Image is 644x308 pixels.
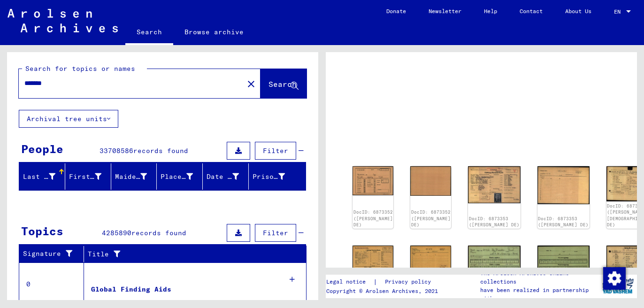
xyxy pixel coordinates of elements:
img: 001.jpg [468,246,520,278]
mat-header-cell: First Name [65,163,111,190]
img: 002.jpg [410,246,451,275]
div: Date of Birth [207,169,251,184]
mat-label: Search for topics or names [25,64,135,73]
a: Legal notice [326,277,373,287]
a: DocID: 6873352 ([PERSON_NAME] DE) [353,209,393,227]
span: Filter [263,229,288,237]
div: Maiden Name [115,172,147,182]
div: First Name [69,172,101,182]
div: Change consent [603,267,625,289]
mat-header-cell: Last Name [19,163,65,190]
mat-header-cell: Place of Birth [157,163,203,190]
span: records found [133,146,188,155]
a: DocID: 6873352 ([PERSON_NAME] DE) [411,209,451,227]
span: records found [131,229,186,237]
img: 002.jpg [537,166,590,204]
img: 002.jpg [537,246,590,278]
button: Search [261,69,307,98]
img: 001.jpg [468,166,520,204]
a: DocID: 6873353 ([PERSON_NAME] DE) [538,216,589,228]
span: EN [614,8,624,15]
div: Last Name [23,169,67,184]
a: Browse archive [173,21,255,43]
div: Topics [21,223,63,239]
div: People [21,140,63,157]
p: The Arolsen Archives online collections [480,269,598,286]
button: Filter [255,224,296,242]
a: Search [125,21,173,45]
img: 002.jpg [410,166,451,196]
p: Copyright © Arolsen Archives, 2021 [326,287,442,295]
mat-header-cell: Prisoner # [249,163,306,190]
div: Last Name [23,172,55,182]
a: DocID: 6873353 ([PERSON_NAME] DE) [469,216,520,228]
div: Signature [23,246,86,262]
div: Title [88,246,297,262]
div: Global Finding Aids [91,285,171,294]
img: 001.jpg [353,246,393,275]
img: Change consent [603,267,626,290]
img: Arolsen_neg.svg [8,9,118,32]
div: | [326,277,442,287]
button: Filter [255,142,296,160]
mat-header-cell: Date of Birth [203,163,249,190]
span: 33708586 [100,146,133,155]
span: Search [268,79,297,89]
td: 0 [19,262,84,306]
div: Maiden Name [115,169,159,184]
mat-header-cell: Maiden Name [111,163,157,190]
div: Date of Birth [207,172,239,182]
div: Prisoner # [253,172,285,182]
img: 001.jpg [353,166,393,196]
button: Archival tree units [19,110,118,128]
div: Title [88,249,288,259]
mat-icon: close [245,78,257,90]
div: First Name [69,169,113,184]
span: 4285890 [102,229,131,237]
div: Prisoner # [253,169,297,184]
div: Signature [23,249,77,259]
a: Privacy policy [377,277,442,287]
span: Filter [263,146,288,155]
div: Place of Birth [161,172,193,182]
div: Place of Birth [161,169,205,184]
button: Clear [242,74,261,93]
img: yv_logo.png [600,274,636,298]
p: have been realized in partnership with [480,286,598,303]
